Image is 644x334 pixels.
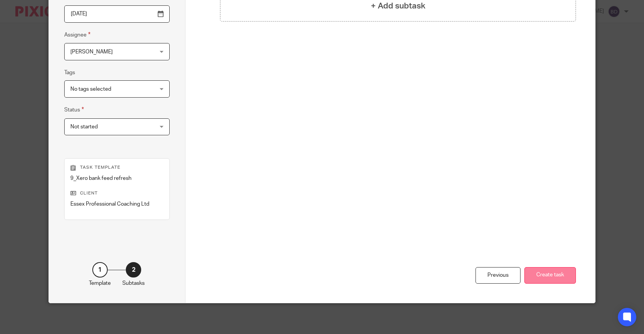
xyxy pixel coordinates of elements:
[70,165,164,171] p: Task template
[89,279,111,287] p: Template
[70,86,111,92] span: No tags selected
[64,69,75,76] label: Tags
[70,190,164,196] p: Client
[70,49,113,55] span: [PERSON_NAME]
[64,105,84,114] label: Status
[126,262,141,278] div: 2
[92,262,108,278] div: 1
[475,267,521,284] div: Previous
[70,124,98,130] span: Not started
[70,200,164,208] p: Essex Professional Coaching Ltd
[524,267,576,284] button: Create task
[64,30,90,39] label: Assignee
[64,5,170,23] input: Pick a date
[122,279,145,287] p: Subtasks
[70,174,164,182] p: 9_Xero bank feed refresh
